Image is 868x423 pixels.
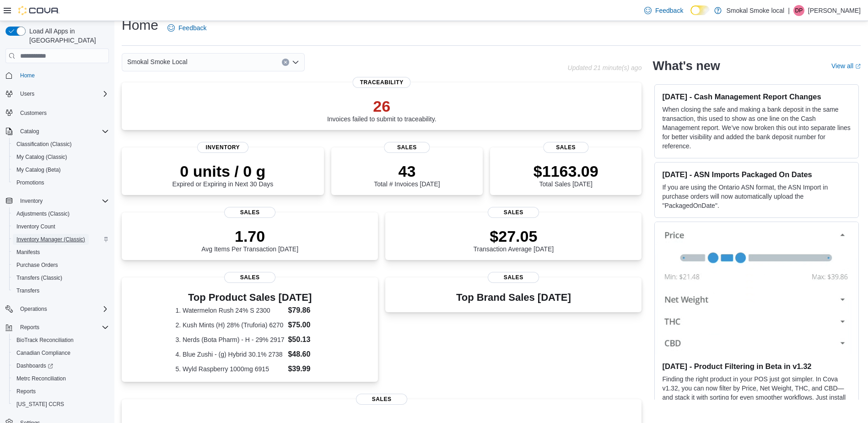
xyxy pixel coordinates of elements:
[662,183,851,210] p: If you are using the Ontario ASN format, the ASN Import in purchase orders will now automatically...
[16,126,43,137] button: Catalog
[16,322,43,333] button: Reports
[292,59,299,66] button: Open list of options
[127,56,188,67] span: Smokal Smoke Local
[288,363,324,374] dd: $39.99
[122,16,158,34] h1: Home
[13,152,109,163] span: My Catalog (Classic)
[13,260,109,271] span: Purchase Orders
[201,227,298,253] div: Avg Items Per Transaction [DATE]
[16,210,70,217] span: Adjustments (Classic)
[16,88,38,99] button: Users
[9,271,113,284] button: Transfers (Classic)
[2,106,113,119] button: Customers
[20,305,47,313] span: Operations
[356,394,407,405] span: Sales
[16,401,64,408] span: [US_STATE] CCRS
[788,5,790,16] p: |
[13,285,43,296] a: Transfers
[2,321,113,334] button: Reports
[201,227,298,245] p: 1.70
[13,164,65,175] a: My Catalog (Beta)
[662,170,851,179] h3: [DATE] - ASN Imports Packaged On Dates
[16,287,39,294] span: Transfers
[13,347,74,358] a: Canadian Compliance
[9,138,113,151] button: Classification (Classic)
[474,227,554,245] p: $27.05
[13,399,68,410] a: [US_STATE] CCRS
[13,347,109,358] span: Canadian Compliance
[726,5,784,16] p: Smokal Smoke local
[9,207,113,220] button: Adjustments (Classic)
[224,272,275,283] span: Sales
[288,349,324,360] dd: $48.60
[20,72,35,79] span: Home
[18,6,59,15] img: Cova
[13,139,75,150] a: Classification (Classic)
[374,162,440,188] div: Total # Invoices [DATE]
[534,162,598,180] p: $1163.09
[16,70,38,81] a: Home
[16,304,109,315] span: Operations
[175,292,324,303] h3: Top Product Sales [DATE]
[13,335,109,346] span: BioTrack Reconciliation
[543,142,588,153] span: Sales
[13,386,109,397] span: Reports
[224,207,275,218] span: Sales
[13,208,73,219] a: Adjustments (Classic)
[13,177,48,188] a: Promotions
[26,27,109,45] span: Load All Apps in [GEOGRAPHIC_DATA]
[288,334,324,345] dd: $50.13
[13,221,59,232] a: Inventory Count
[9,220,113,233] button: Inventory Count
[16,107,109,118] span: Customers
[374,162,440,180] p: 43
[9,233,113,246] button: Inventory Manager (Classic)
[641,1,687,20] a: Feedback
[13,234,109,245] span: Inventory Manager (Classic)
[690,5,710,15] input: Dark Mode
[16,166,61,174] span: My Catalog (Beta)
[2,87,113,100] button: Users
[178,23,206,33] span: Feedback
[20,324,39,331] span: Reports
[456,292,571,303] h3: Top Brand Sales [DATE]
[9,151,113,163] button: My Catalog (Classic)
[164,19,210,37] a: Feedback
[568,64,642,71] p: Updated 21 minute(s) ago
[175,335,284,344] dt: 3. Nerds (Bota Pharm) - H - 29% 2917
[20,109,47,117] span: Customers
[16,249,40,256] span: Manifests
[13,399,109,410] span: Washington CCRS
[327,97,437,123] div: Invoices failed to submit to traceability.
[9,163,113,176] button: My Catalog (Beta)
[2,195,113,207] button: Inventory
[288,320,324,331] dd: $75.00
[488,207,539,218] span: Sales
[13,208,109,219] span: Adjustments (Classic)
[13,285,109,296] span: Transfers
[327,97,437,115] p: 26
[831,62,861,70] a: View allExternal link
[652,59,720,73] h2: What's new
[16,108,50,119] a: Customers
[662,105,851,151] p: When closing the safe and making a bank deposit in the same transaction, this used to show as one...
[2,125,113,138] button: Catalog
[175,364,284,374] dt: 5. Wyld Raspberry 1000mg 6915
[13,272,66,283] a: Transfers (Classic)
[793,5,804,16] div: Devin Peters
[16,141,72,148] span: Classification (Classic)
[175,306,284,315] dt: 1. Watermelon Rush 24% S 2300
[13,360,57,371] a: Dashboards
[16,375,66,382] span: Metrc Reconciliation
[20,197,43,205] span: Inventory
[488,272,539,283] span: Sales
[13,164,109,175] span: My Catalog (Beta)
[16,304,51,315] button: Operations
[13,272,109,283] span: Transfers (Classic)
[16,322,109,333] span: Reports
[172,162,273,180] p: 0 units / 0 g
[288,305,324,316] dd: $79.86
[9,385,113,398] button: Reports
[9,259,113,271] button: Purchase Orders
[16,362,53,369] span: Dashboards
